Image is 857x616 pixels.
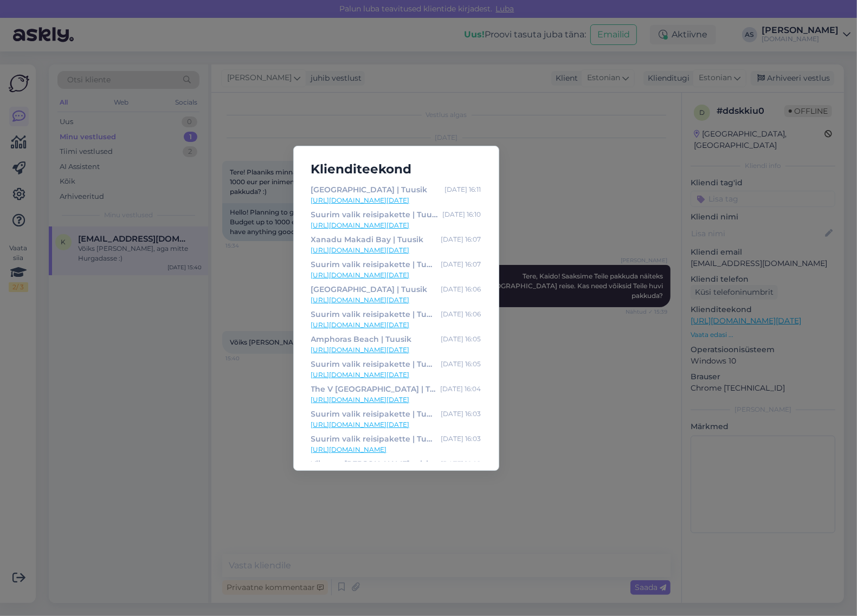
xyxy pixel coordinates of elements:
[311,234,424,245] div: Xanadu Makadi Bay | Tuusik
[441,408,481,420] div: [DATE] 16:03
[441,433,481,445] div: [DATE] 16:03
[311,295,481,305] a: [URL][DOMAIN_NAME][DATE]
[311,445,481,455] a: [URL][DOMAIN_NAME]
[441,234,481,245] div: [DATE] 16:07
[441,283,481,295] div: [DATE] 16:06
[441,358,481,370] div: [DATE] 16:05
[311,333,412,345] div: Amphoras Beach | Tuusik
[445,184,481,196] div: [DATE] 16:11
[441,333,481,345] div: [DATE] 16:05
[441,258,481,270] div: [DATE] 16:07
[311,308,437,320] div: Suurim valik reisipakette | Tuusik
[311,458,437,470] div: Viimase [PERSON_NAME] reisid ja eripakkumised | [PERSON_NAME]
[311,408,437,420] div: Suurim valik reisipakette | Tuusik
[441,383,481,395] div: [DATE] 16:04
[311,221,481,230] a: [URL][DOMAIN_NAME][DATE]
[311,433,437,445] div: Suurim valik reisipakette | Tuusik
[443,209,481,221] div: [DATE] 16:10
[311,258,437,270] div: Suurim valik reisipakette | Tuusik
[441,458,481,470] div: [DATE] 16:02
[311,345,481,355] a: [URL][DOMAIN_NAME][DATE]
[311,320,481,330] a: [URL][DOMAIN_NAME][DATE]
[311,420,481,430] a: [URL][DOMAIN_NAME][DATE]
[311,270,481,280] a: [URL][DOMAIN_NAME][DATE]
[311,358,437,370] div: Suurim valik reisipakette | Tuusik
[311,383,436,395] div: The V [GEOGRAPHIC_DATA] | Tuusik
[311,370,481,380] a: [URL][DOMAIN_NAME][DATE]
[311,245,481,255] a: [URL][DOMAIN_NAME][DATE]
[441,308,481,320] div: [DATE] 16:06
[311,395,481,405] a: [URL][DOMAIN_NAME][DATE]
[302,159,490,179] h5: Klienditeekond
[311,184,428,196] div: [GEOGRAPHIC_DATA] | Tuusik
[311,209,439,221] div: Suurim valik reisipakette | Tuusik
[311,283,428,295] div: [GEOGRAPHIC_DATA] | Tuusik
[311,196,481,205] a: [URL][DOMAIN_NAME][DATE]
